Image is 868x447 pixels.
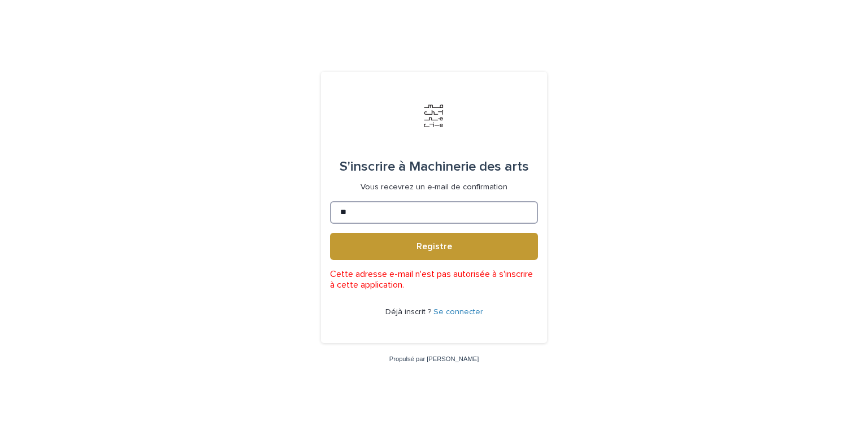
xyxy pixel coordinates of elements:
[417,99,451,133] img: Jx8JiDZqSLW7pnA6nIo1
[389,355,479,362] a: Propulsé par [PERSON_NAME]
[409,160,529,173] font: Machinerie des arts
[433,308,483,316] a: Se connecter
[330,270,533,289] font: Cette adresse e-mail n'est pas autorisée à s'inscrire à cette application.
[330,233,538,260] button: Registre
[361,183,507,191] font: Vous recevrez un e-mail de confirmation
[340,160,406,173] font: S'inscrire à
[416,242,452,251] font: Registre
[385,308,431,316] font: Déjà inscrit ?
